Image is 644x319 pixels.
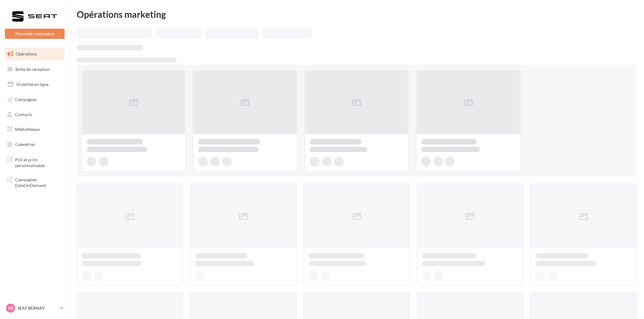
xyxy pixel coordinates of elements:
span: Calendrier [15,142,35,147]
a: Calendrier [4,138,66,151]
a: PLV et print personnalisable [4,153,66,171]
span: Boîte de réception [15,66,50,71]
div: Opérations marketing [77,10,637,19]
a: Visibilité en ligne [4,78,66,91]
a: Contacts [4,108,66,121]
span: SB [8,305,13,311]
span: Opérations [16,51,37,56]
span: Médiathèque [15,127,40,132]
a: Médiathèque [4,123,66,136]
a: Campagnes [4,93,66,106]
a: Opérations [4,48,66,60]
span: Campagnes DataOnDemand [15,175,62,188]
a: Boîte de réception [4,63,66,76]
a: SB SEAT BERNAY [5,302,65,314]
span: Visibilité en ligne [16,82,49,87]
span: Campagnes [15,97,37,102]
a: Campagnes DataOnDemand [4,173,66,191]
span: PLV et print personnalisable [15,156,62,169]
button: Nouvelle campagne [5,29,65,39]
span: Contacts [15,112,32,117]
p: SEAT BERNAY [18,305,58,311]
